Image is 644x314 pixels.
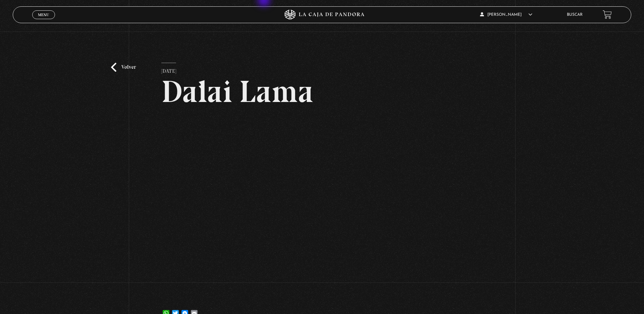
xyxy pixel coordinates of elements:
a: Buscar [567,13,583,17]
span: [PERSON_NAME] [480,13,532,17]
h2: Dalai Lama [161,76,483,107]
a: View your shopping cart [603,10,612,19]
span: Menu [38,13,49,17]
p: [DATE] [161,63,176,76]
span: Cerrar [36,18,52,23]
a: Volver [111,63,136,72]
